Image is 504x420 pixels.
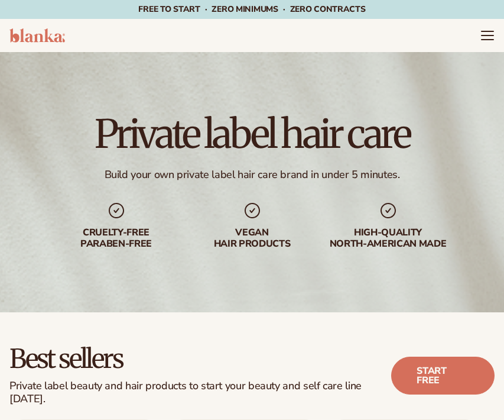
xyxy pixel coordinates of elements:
div: Private label beauty and hair products to start your beauty and self care line [DATE]. [9,380,391,405]
div: Build your own private label hair care brand in under 5 minutes. [105,168,400,182]
span: Free to start · ZERO minimums · ZERO contracts [138,4,365,15]
summary: Menu [480,28,495,43]
h2: Best sellers [9,345,391,373]
div: Vegan hair products [193,227,311,250]
div: High-quality North-american made [329,227,447,250]
div: cruelty-free paraben-free [57,227,175,250]
a: Start free [391,357,495,395]
h1: Private label hair care [95,115,410,154]
img: logo [9,28,65,43]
